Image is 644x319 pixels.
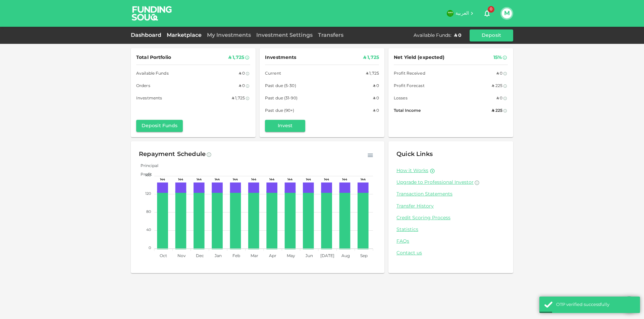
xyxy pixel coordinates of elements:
[149,246,151,250] tspan: 0
[396,203,505,210] a: Transfer History
[254,33,315,38] a: Investment Settings
[480,7,494,20] button: 0
[145,174,151,177] tspan: 160
[396,238,505,245] a: FAQs
[177,254,186,258] tspan: Nov
[145,192,151,195] tspan: 120
[239,70,245,77] div: ʢ 0
[496,70,502,77] div: ʢ 0
[396,215,505,221] a: Credit Scoring Process
[493,54,502,62] div: 15%
[214,254,222,258] tspan: Jan
[164,33,204,38] a: Marketplace
[287,254,295,258] tspan: May
[396,151,433,157] span: Quick Links
[196,254,204,258] tspan: Dec
[265,70,281,77] span: Current
[232,95,245,102] div: ʢ 1,725
[454,32,462,39] div: ʢ 0
[136,173,152,177] span: Profit
[160,254,167,258] tspan: Oct
[228,54,244,62] div: ʢ 1,725
[265,95,298,102] span: Past due (31-90)
[136,83,150,90] span: Orders
[373,83,379,90] div: ʢ 0
[556,302,635,308] div: OTP verified successfully
[315,33,346,38] a: Transfers
[360,254,368,258] tspan: Sep
[131,33,164,38] a: Dashboard
[341,254,350,258] tspan: Aug
[496,95,502,102] div: ʢ 0
[492,83,502,90] div: ʢ 225
[269,254,276,258] tspan: Apr
[488,6,494,13] span: 0
[470,29,513,42] button: Deposit
[320,254,334,258] tspan: [DATE]
[455,11,469,16] span: العربية
[136,164,158,168] span: Principal
[502,8,512,18] button: M
[305,254,313,258] tspan: Jun
[136,120,183,132] button: Deposit Funds
[265,83,296,90] span: Past due (5-30)
[396,180,474,185] span: Upgrade to Professional Investor
[394,95,408,102] span: Losses
[394,107,421,114] span: Total Income
[373,107,379,114] div: ʢ 0
[394,54,445,62] span: Net Yield (expected)
[146,228,151,232] tspan: 40
[492,107,502,114] div: ʢ 225
[265,120,305,132] button: Invest
[204,33,254,38] a: My Investments
[136,95,162,102] span: Investments
[265,54,296,62] span: Investments
[396,191,505,197] a: Transaction Statements
[447,10,453,17] img: flag-sa.b9a346574cdc8950dd34b50780441f57.svg
[366,70,379,77] div: ʢ 1,725
[363,54,379,62] div: ʢ 1,725
[136,54,171,62] span: Total Portfolio
[396,250,505,256] a: Contact us
[394,70,425,77] span: Profit Received
[251,254,258,258] tspan: Mar
[396,179,505,186] a: Upgrade to Professional Investor
[239,83,245,90] div: ʢ 0
[232,254,240,258] tspan: Feb
[414,32,451,39] div: Available Funds :
[265,107,294,114] span: Past due (90+)
[373,95,379,102] div: ʢ 0
[396,227,505,233] a: Statistics
[394,83,425,90] span: Profit Forecast
[396,168,428,174] a: How it Works
[146,210,151,214] tspan: 80
[139,149,206,160] div: Repayment Schedule
[136,70,169,77] span: Available Funds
